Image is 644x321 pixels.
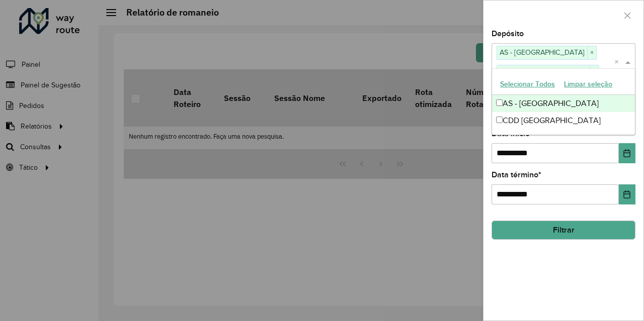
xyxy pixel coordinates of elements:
[559,76,617,92] button: Limpar seleção
[492,68,635,135] ng-dropdown-panel: Options list
[497,65,590,77] span: CDD [GEOGRAPHIC_DATA]
[619,143,635,163] button: Choose Date
[492,169,541,181] label: Data término
[492,221,635,240] button: Filtrar
[614,56,623,68] span: Clear all
[590,66,599,78] span: ×
[587,47,596,59] span: ×
[619,184,635,204] button: Choose Date
[492,112,635,129] div: CDD [GEOGRAPHIC_DATA]
[496,76,559,92] button: Selecionar Todos
[492,95,635,112] div: AS - [GEOGRAPHIC_DATA]
[497,46,587,58] span: AS - [GEOGRAPHIC_DATA]
[492,28,524,40] label: Depósito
